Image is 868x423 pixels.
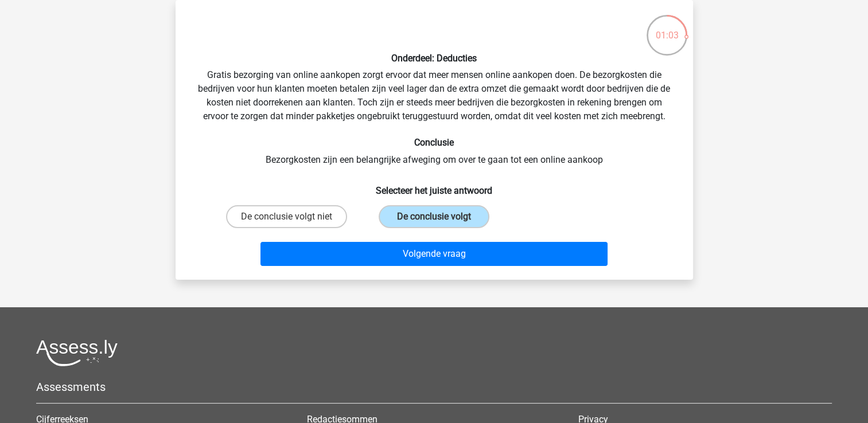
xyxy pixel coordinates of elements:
[260,242,608,266] button: Volgende vraag
[36,380,832,394] h5: Assessments
[194,176,675,196] h6: Selecteer het juiste antwoord
[226,205,347,228] label: De conclusie volgt niet
[379,205,489,228] label: De conclusie volgt
[36,339,118,366] img: Assessly logo
[194,137,675,148] h6: Conclusie
[194,53,675,64] h6: Onderdeel: Deducties
[645,14,688,42] div: 01:03
[180,9,688,271] div: Gratis bezorging van online aankopen zorgt ervoor dat meer mensen online aankopen doen. De bezorg...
